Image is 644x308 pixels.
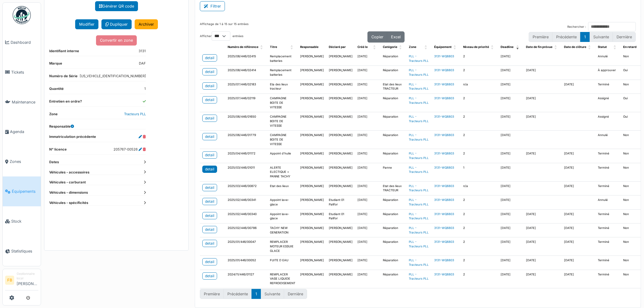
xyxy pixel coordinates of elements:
span: Numéro de référence: Activate to sort [260,43,264,52]
td: Eta des lieux tracteur [268,80,298,94]
span: En retard [623,45,636,49]
td: 2 [461,112,498,131]
td: Réparation [380,195,406,209]
td: Etat des lieux TRACTEUR [380,80,406,94]
td: [PERSON_NAME] [298,131,326,149]
td: [DATE] [498,237,524,256]
td: Annulé [595,52,621,66]
td: [PERSON_NAME] [326,131,355,149]
td: Terminé [595,223,621,237]
dt: Entretien en ordre? [49,99,82,106]
td: 2 [461,52,498,66]
a: Générer QR code [95,1,138,11]
div: detail [205,152,214,158]
a: PLL - Tracteurs PLL [409,97,429,104]
a: Maintenance [3,87,41,117]
dt: Immatriculation précédente [49,134,96,142]
td: Etudiant 01 Palifor [326,209,355,223]
span: Numéro de référence [228,45,258,49]
a: Stock [3,206,41,236]
button: 1 [580,32,590,42]
td: Réparation [380,66,406,80]
a: Dupliquer [101,19,132,29]
div: detail [205,241,214,246]
a: detail [202,133,217,140]
td: [PERSON_NAME] [326,94,355,112]
dt: Numéro de Série [49,74,78,81]
span: Statut [598,45,607,49]
td: [PERSON_NAME] [298,66,326,80]
td: [PERSON_NAME] [298,223,326,237]
div: detail [205,97,214,103]
select: Afficherentrées [212,31,230,41]
a: 3131-WQ6803 [434,226,454,230]
dt: Véhicules - carburant [49,180,146,185]
td: [DATE] [355,237,380,256]
span: Tickets [11,69,38,75]
td: [DATE] [524,256,562,270]
a: detail [202,115,217,122]
a: 3131-WQ6803 [434,55,454,58]
td: [PERSON_NAME] [298,209,326,223]
td: [DATE] [355,209,380,223]
a: PLL - Tracteurs PLL [409,133,429,141]
td: [DATE] [498,112,524,131]
td: 2 [461,209,498,223]
td: [DATE] [562,256,595,270]
td: 2025/01/446/00047 [225,237,268,256]
label: Rechercher : [567,25,586,29]
span: Statut: Activate to sort [614,43,617,52]
td: [PERSON_NAME] [298,80,326,94]
a: 3131-WQ6803 [434,259,454,262]
span: Dashboard [11,40,38,45]
td: n/a [461,80,498,94]
a: detail [202,198,217,205]
td: Etat des lieux [268,181,298,195]
div: detail [205,116,214,121]
td: [DATE] [498,181,524,195]
a: detail [202,151,217,159]
td: Réparation [380,237,406,256]
td: Remplacement batteries [268,66,298,80]
td: [DATE] [562,149,595,163]
dd: 205767-00526 [114,147,146,152]
td: Réparation [380,52,406,66]
span: Titre [270,45,277,49]
td: CAMPAGNE BOITE DE VITESSE [268,94,298,112]
a: detail [202,226,217,233]
td: 2024/11/446/01127 [225,270,268,288]
td: 2025/01/446/00052 [225,256,268,270]
td: REMPLACER MOTEUR ESSUIE GLACE [268,237,298,256]
td: [DATE] [524,112,562,131]
span: Copier [371,35,383,39]
td: [DATE] [355,149,380,163]
td: [PERSON_NAME] [298,112,326,131]
td: [PERSON_NAME] [326,149,355,163]
button: Filtrer [200,1,225,11]
span: Équipements [12,189,38,194]
a: Archiver [135,19,158,29]
td: [DATE] [524,149,562,163]
dt: Identifiant interne [49,49,79,56]
button: Modifier [75,19,98,29]
a: 3131-WQ6803 [434,166,454,169]
div: detail [205,199,214,204]
dt: Quantité [49,86,64,94]
span: Équipement: Activate to sort [453,43,457,52]
td: 2025/03/446/01011 [225,163,268,181]
a: PLL - Tracteurs PLL [409,273,429,281]
td: [DATE] [355,52,380,66]
td: 2025/08/446/02414 [225,66,268,80]
a: detail [202,240,217,247]
td: Appoint lave-glace [268,195,298,209]
td: 2 [461,223,498,237]
td: TACHY NEW GENERATION [268,223,298,237]
span: Deadline [501,45,514,49]
td: [DATE] [355,66,380,80]
td: 2025/08/446/02415 [225,52,268,66]
td: [DATE] [524,209,562,223]
dd: [US_VEHICLE_IDENTIFICATION_NUMBER] [80,74,146,79]
label: Afficher entrées [200,31,243,41]
td: [DATE] [498,149,524,163]
td: [DATE] [524,66,562,80]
